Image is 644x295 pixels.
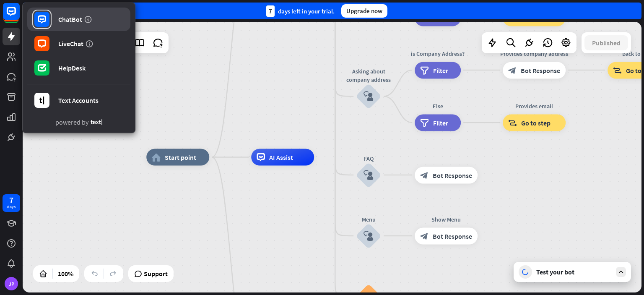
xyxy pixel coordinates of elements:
[508,66,517,74] i: block_bot_response
[152,153,161,162] i: home_2
[144,267,168,280] span: Support
[408,215,484,223] div: Show Menu
[508,118,517,127] i: block_goto
[5,277,18,290] div: JP
[343,67,394,84] div: Asking about company address
[420,66,429,74] i: filter
[420,118,429,127] i: filter
[433,66,448,74] span: Filter
[536,268,612,276] div: Test your bot
[364,231,374,241] i: block_user_input
[408,49,467,57] div: is Company Address?
[521,66,560,74] span: Bot Response
[266,5,335,17] div: days left in your trial.
[364,170,374,180] i: block_user_input
[55,267,76,280] div: 100%
[521,118,551,127] span: Go to step
[341,4,387,18] div: Upgrade now
[584,35,628,50] button: Published
[420,232,428,240] i: block_bot_response
[7,3,32,29] button: Open LiveChat chat widget
[408,102,467,110] div: Else
[433,171,472,179] span: Bot Response
[165,153,196,162] span: Start point
[269,153,293,162] span: AI Assist
[9,196,13,204] div: 7
[266,5,275,17] div: 7
[433,118,448,127] span: Filter
[496,49,572,57] div: Provides company address
[613,66,622,74] i: block_goto
[343,154,394,162] div: FAQ
[3,194,20,212] a: 7 days
[343,215,394,223] div: Menu
[433,232,472,240] span: Bot Response
[364,91,374,102] i: block_user_input
[420,171,428,179] i: block_bot_response
[7,204,16,210] div: days
[496,102,572,110] div: Provides email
